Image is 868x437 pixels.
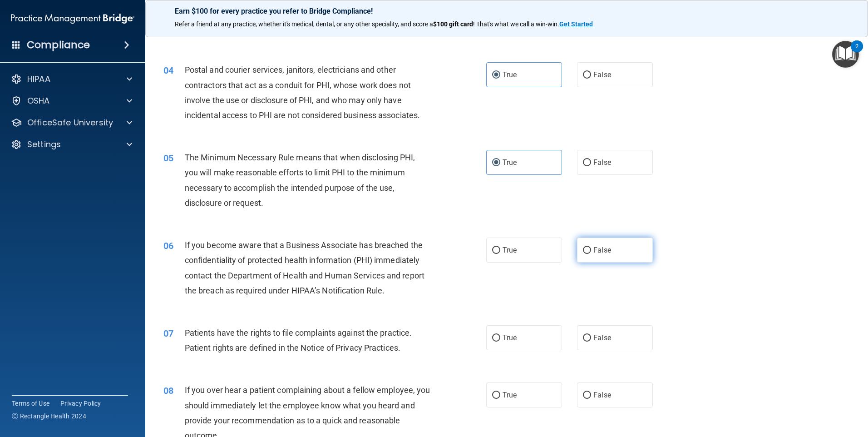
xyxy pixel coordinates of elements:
a: Settings [11,139,132,150]
p: OSHA [27,95,50,106]
span: False [593,333,611,342]
span: 07 [163,328,173,339]
a: Privacy Policy [60,399,101,408]
strong: $100 gift card [433,20,473,28]
input: True [492,335,500,342]
p: HIPAA [27,74,50,84]
input: True [492,247,500,254]
input: True [492,72,500,79]
span: 06 [163,240,173,251]
span: True [503,70,517,79]
span: 08 [163,385,173,396]
a: Get Started [559,20,594,28]
a: Terms of Use [12,399,49,408]
span: Patients have the rights to file complaints against the practice. Patient rights are defined in t... [185,328,412,353]
input: False [583,159,591,166]
strong: Get Started [559,20,593,28]
input: True [492,159,500,166]
span: If you become aware that a Business Associate has breached the confidentiality of protected healt... [185,240,424,295]
span: The Minimum Necessary Rule means that when disclosing PHI, you will make reasonable efforts to li... [185,153,415,208]
input: False [583,72,591,79]
button: Open Resource Center, 2 new notifications [832,41,859,68]
span: False [593,70,611,79]
span: True [503,246,517,254]
span: Postal and courier services, janitors, electricians and other contractors that act as a conduit f... [185,65,420,120]
a: OSHA [11,95,132,106]
span: True [503,333,517,342]
span: ! That's what we call a win-win. [473,20,559,28]
span: Refer a friend at any practice, whether it's medical, dental, or any other speciality, and score a [175,20,433,28]
h4: Compliance [27,39,90,51]
span: True [503,158,517,167]
span: Ⓒ Rectangle Health 2024 [12,412,86,421]
img: PMB logo [11,10,134,28]
input: False [583,335,591,342]
input: True [492,392,500,399]
span: 05 [163,153,173,164]
p: Settings [27,139,61,150]
span: False [593,246,611,254]
span: False [593,158,611,167]
a: HIPAA [11,74,132,84]
a: OfficeSafe University [11,117,132,128]
input: False [583,392,591,399]
span: False [593,391,611,399]
input: False [583,247,591,254]
div: 2 [855,46,858,58]
p: Earn $100 for every practice you refer to Bridge Compliance! [175,7,838,15]
span: 04 [163,65,173,76]
span: True [503,391,517,399]
p: OfficeSafe University [27,117,113,128]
